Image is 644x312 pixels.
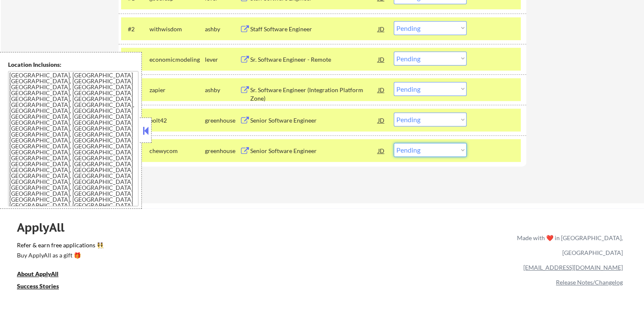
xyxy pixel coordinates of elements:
[149,55,205,64] div: economicmodeling
[8,60,138,69] div: Location Inclusions:
[17,270,70,280] a: About ApplyAll
[250,55,378,64] div: Sr. Software Engineer - Remote
[377,112,386,128] div: JD
[205,25,240,33] div: ashby
[377,52,386,67] div: JD
[556,279,623,286] a: Release Notes/Changelog
[205,116,240,125] div: greenhouse
[205,55,240,64] div: lever
[250,86,378,102] div: Sr. Software Engineer (Integration Platform Zone)
[377,21,386,36] div: JD
[514,230,623,260] div: Made with ❤️ in [GEOGRAPHIC_DATA], [GEOGRAPHIC_DATA]
[17,220,74,235] div: ApplyAll
[128,25,143,33] div: #2
[250,116,378,125] div: Senior Software Engineer
[523,264,623,271] a: [EMAIL_ADDRESS][DOMAIN_NAME]
[149,25,205,33] div: withwisdom
[17,251,102,262] a: Buy ApplyAll as a gift 🎁
[17,270,58,277] u: About ApplyAll
[149,86,205,94] div: zapier
[205,86,240,94] div: ashby
[250,25,378,33] div: Staff Software Engineer
[149,116,205,125] div: bolt42
[149,147,205,155] div: chewycom
[250,147,378,155] div: Senior Software Engineer
[377,82,386,97] div: JD
[17,282,59,290] u: Success Stories
[205,147,240,155] div: greenhouse
[377,143,386,158] div: JD
[17,242,340,251] a: Refer & earn free applications 👯‍♀️
[17,282,70,293] a: Success Stories
[17,252,102,258] div: Buy ApplyAll as a gift 🎁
